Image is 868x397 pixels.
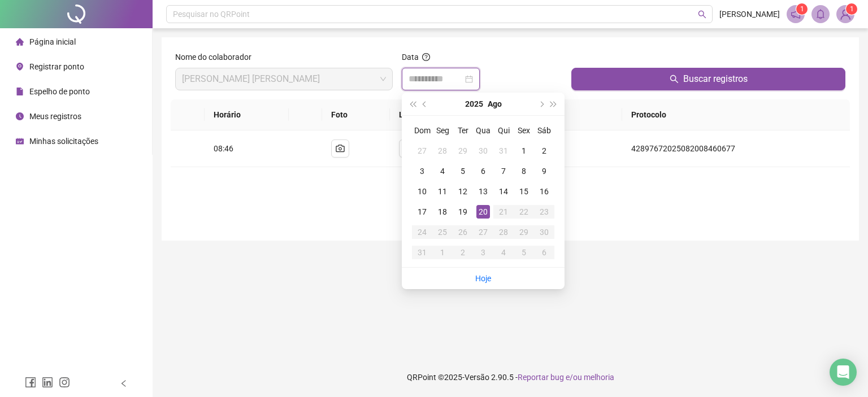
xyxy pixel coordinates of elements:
div: 3 [415,164,429,178]
span: Registrar ponto [29,62,84,71]
td: 2025-08-16 [534,181,554,202]
button: month panel [488,93,502,115]
span: question-circle [422,53,430,61]
footer: QRPoint © 2025 - 2.90.5 - [153,357,868,397]
td: 2025-08-10 [412,181,432,202]
div: 14 [497,185,510,198]
span: [PERSON_NAME] [719,8,780,20]
div: 23 [537,205,551,219]
td: 2025-08-11 [432,181,453,202]
div: 2 [537,144,551,158]
span: environment [16,63,24,71]
th: Qui [493,120,514,141]
th: Seg [432,120,453,141]
span: instagram [59,377,70,388]
td: 2025-08-24 [412,222,432,242]
td: 2025-09-06 [534,242,554,263]
span: search [698,10,706,19]
button: super-next-year [548,93,560,115]
div: 20 [476,205,490,219]
span: facebook [25,377,36,388]
td: 2025-08-28 [493,222,514,242]
td: 42897672025082008460677 [622,130,850,167]
div: Open Intercom Messenger [830,359,857,386]
div: 31 [415,246,429,259]
td: 2025-08-31 [412,242,432,263]
th: Qua [473,120,493,141]
div: 5 [456,164,470,178]
td: 2025-08-20 [473,202,493,222]
td: 2025-08-13 [473,181,493,202]
div: 30 [537,225,551,239]
div: 15 [517,185,531,198]
div: 31 [497,144,510,158]
div: 29 [517,225,531,239]
span: 08:46 [214,144,233,153]
td: 2025-08-29 [514,222,534,242]
div: 9 [537,164,551,178]
button: next-year [535,93,547,115]
td: 2025-07-30 [473,141,493,161]
td: 2025-08-25 [432,222,453,242]
div: 19 [456,205,470,219]
th: Sex [514,120,534,141]
th: Protocolo [622,99,850,130]
div: 12 [456,185,470,198]
div: 3 [476,246,490,259]
td: 2025-07-31 [493,141,514,161]
a: Hoje [475,274,491,283]
span: Espelho de ponto [29,87,90,96]
div: 26 [456,225,470,239]
th: Dom [412,120,432,141]
div: 18 [436,205,449,219]
td: 2025-08-04 [432,161,453,181]
td: 2025-07-29 [453,141,473,161]
td: 2025-09-03 [473,242,493,263]
div: 8 [517,164,531,178]
sup: Atualize o seu contato no menu Meus Dados [846,3,857,15]
td: 2025-08-06 [473,161,493,181]
div: 22 [517,205,531,219]
div: 30 [476,144,490,158]
div: 17 [415,205,429,219]
div: 27 [476,225,490,239]
td: 2025-08-27 [473,222,493,242]
span: bell [815,9,826,19]
div: 11 [436,185,449,198]
div: 1 [436,246,449,259]
button: year panel [465,93,483,115]
span: left [120,379,128,387]
span: notification [791,9,801,19]
th: Horário [205,99,289,130]
sup: 1 [796,3,808,15]
td: 2025-08-18 [432,202,453,222]
span: Meus registros [29,112,81,121]
span: DANIEL DE ARAUJO MACHADO [182,68,386,90]
div: 2 [456,246,470,259]
div: 27 [415,144,429,158]
td: 2025-08-26 [453,222,473,242]
td: 2025-08-19 [453,202,473,222]
td: 2025-07-28 [432,141,453,161]
span: Página inicial [29,37,76,46]
div: 16 [537,185,551,198]
th: Foto [322,99,389,130]
div: 29 [456,144,470,158]
span: linkedin [42,377,53,388]
span: 1 [800,5,804,13]
td: 2025-09-02 [453,242,473,263]
button: Buscar registros [571,68,845,90]
div: 10 [415,185,429,198]
button: prev-year [419,93,431,115]
button: super-prev-year [406,93,419,115]
div: 6 [537,246,551,259]
span: file [16,88,24,95]
div: 13 [476,185,490,198]
img: 92402 [837,6,854,23]
td: 2025-08-09 [534,161,554,181]
td: 2025-08-22 [514,202,534,222]
td: 2025-08-02 [534,141,554,161]
div: 4 [436,164,449,178]
span: Minhas solicitações [29,137,98,146]
td: 2025-08-07 [493,161,514,181]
